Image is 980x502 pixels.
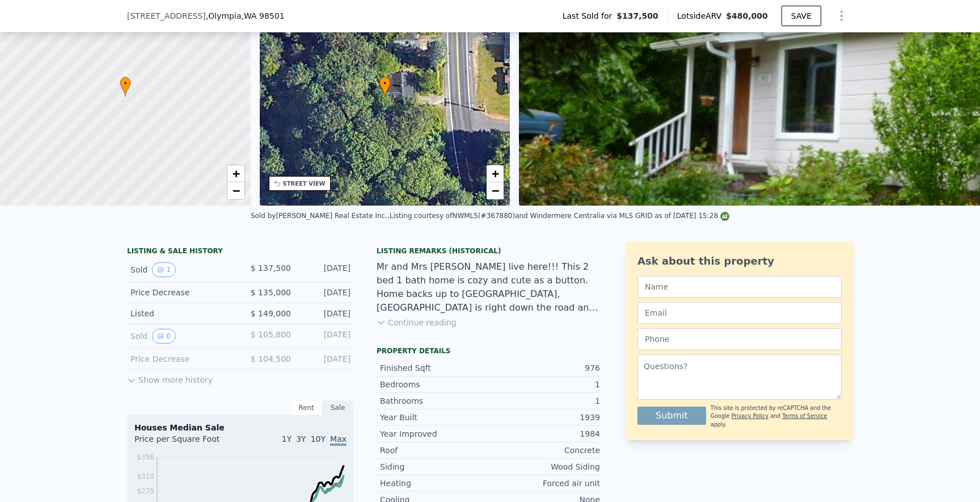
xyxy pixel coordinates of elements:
[251,309,291,318] span: $ 149,000
[379,78,391,89] span: •
[380,362,490,374] div: Finished Sqft
[492,166,499,181] span: +
[300,287,350,298] div: [DATE]
[130,308,231,319] div: Listed
[830,5,853,27] button: Show Options
[296,434,306,444] span: 3Y
[300,308,350,319] div: [DATE]
[563,10,617,22] span: Last Sold for
[232,183,239,198] span: −
[300,353,350,365] div: [DATE]
[490,379,600,390] div: 1
[311,434,326,444] span: 10Y
[637,276,842,298] input: Name
[732,413,768,419] a: Privacy Policy
[206,10,285,22] span: , Olympia
[380,478,490,489] div: Heating
[782,6,821,26] button: SAVE
[490,478,600,489] div: Forced air unit
[677,10,726,22] span: Lotside ARV
[241,11,284,20] span: , WA 98501
[380,395,490,407] div: Bathrooms
[487,165,504,182] a: Zoom in
[152,329,176,344] button: View historical data
[290,400,322,415] div: Rent
[377,246,603,256] div: Listing Remarks (Historical)
[637,328,842,350] input: Phone
[380,412,490,423] div: Year Built
[283,179,326,188] div: STREET VIEW
[782,413,827,419] a: Terms of Service
[616,10,658,22] span: $137,500
[377,346,603,355] div: Property details
[380,379,490,390] div: Bedrooms
[637,302,842,324] input: Email
[137,472,154,480] tspan: $310
[130,353,231,365] div: Price Decrease
[251,288,291,297] span: $ 135,000
[282,434,292,444] span: 1Y
[137,453,154,461] tspan: $356
[492,183,499,198] span: −
[227,165,244,182] a: Zoom in
[251,263,291,273] span: $ 137,500
[330,434,347,446] span: Max
[637,407,706,425] button: Submit
[134,433,240,451] div: Price per Square Foot
[127,370,213,386] button: Show more history
[637,253,842,269] div: Ask about this property
[127,246,354,258] div: LISTING & SALE HISTORY
[490,461,600,472] div: Wood Siding
[130,262,231,277] div: Sold
[377,260,603,315] div: Mr and Mrs [PERSON_NAME] live here!!! This 2 bed 1 bath home is cozy and cute as a button. Home b...
[380,445,490,456] div: Roof
[390,212,729,220] div: Listing courtesy of NWMLS (#367880) and Windermere Centralia via MLS GRID as of [DATE] 15:28
[379,77,391,97] div: •
[711,404,842,429] div: This site is protected by reCAPTCHA and the Google and apply.
[120,78,131,89] span: •
[152,262,176,277] button: View historical data
[227,182,244,199] a: Zoom out
[251,330,291,339] span: $ 105,800
[127,10,206,22] span: [STREET_ADDRESS]
[322,400,354,415] div: Sale
[726,11,768,20] span: $480,000
[490,428,600,440] div: 1984
[120,77,131,97] div: •
[490,412,600,423] div: 1939
[134,422,347,433] div: Houses Median Sale
[720,212,729,221] img: NWMLS Logo
[251,212,390,220] div: Sold by [PERSON_NAME] Real Estate Inc. .
[130,287,231,298] div: Price Decrease
[300,329,350,344] div: [DATE]
[487,182,504,199] a: Zoom out
[251,354,291,363] span: $ 104,500
[232,166,239,181] span: +
[490,362,600,374] div: 976
[380,461,490,472] div: Siding
[380,428,490,440] div: Year Improved
[137,487,154,495] tspan: $275
[130,329,231,344] div: Sold
[377,317,457,328] button: Continue reading
[490,395,600,407] div: 1
[490,445,600,456] div: Concrete
[300,262,350,277] div: [DATE]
